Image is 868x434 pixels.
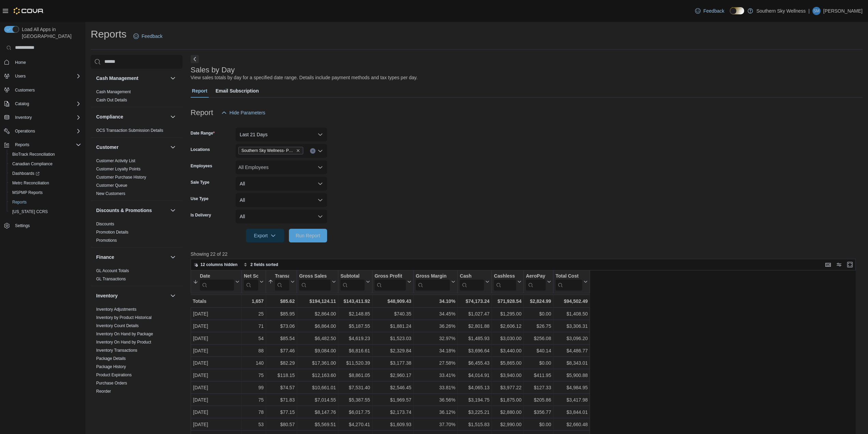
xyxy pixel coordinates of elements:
[96,166,141,172] span: Customer Loyalty Points
[299,334,336,342] div: $6,482.50
[96,292,167,299] button: Inventory
[96,292,118,299] h3: Inventory
[460,322,489,330] div: $2,801.88
[15,101,29,107] span: Catalog
[1,85,84,95] button: Customers
[96,307,136,312] a: Inventory Adjustments
[4,55,81,249] nav: Complex example
[374,273,406,290] div: Gross Profit
[460,371,489,379] div: $4,014.91
[812,7,821,15] div: Stan Martin
[250,229,280,242] span: Export
[96,373,132,377] a: Product Expirations
[191,212,211,218] label: Is Delivery
[416,359,455,367] div: 27.58%
[96,254,114,261] h3: Finance
[91,267,182,286] div: Finance
[10,160,55,168] a: Canadian Compliance
[191,55,199,63] button: Next
[556,273,588,290] button: Total Cost
[96,340,151,345] a: Inventory On Hand by Product
[846,261,854,269] button: Enter fullscreen
[91,157,182,200] div: Customer
[96,175,146,180] a: Customer Purchase History
[191,251,863,257] p: Showing 22 of 22
[236,128,327,141] button: Last 21 Days
[191,163,212,169] label: Employees
[299,273,330,279] div: Gross Sales
[1,140,84,150] button: Reports
[244,273,264,290] button: Net Sold
[12,127,38,135] button: Operations
[1,221,84,230] button: Settings
[15,60,26,65] span: Home
[340,347,370,355] div: $6,816.61
[10,160,81,168] span: Canadian Compliance
[556,273,582,290] div: Total Cost
[460,273,484,290] div: Cash
[268,297,295,305] div: $85.62
[169,74,177,82] button: Cash Management
[244,322,264,330] div: 71
[14,8,44,14] img: Cova
[96,113,167,120] button: Compliance
[526,322,551,330] div: $26.75
[10,198,81,206] span: Reports
[169,143,177,151] button: Customer
[7,169,84,178] a: Dashboards
[244,297,264,305] div: 1,657
[12,72,81,80] span: Users
[15,142,29,148] span: Reports
[169,292,177,300] button: Inventory
[460,273,484,279] div: Cash
[236,210,327,223] button: All
[96,89,131,94] a: Cash Management
[193,334,239,342] div: [DATE]
[193,347,239,355] div: [DATE]
[12,190,43,195] span: MSPMP Reports
[244,359,264,367] div: 140
[374,297,411,305] div: $48,909.43
[96,268,129,273] a: GL Account Totals
[526,359,551,367] div: $0.00
[10,169,81,178] span: Dashboards
[494,334,521,342] div: $3,030.00
[191,180,209,185] label: Sale Type
[460,297,489,305] div: $74,173.24
[374,371,411,379] div: $2,960.17
[96,348,137,353] a: Inventory Transactions
[96,144,167,151] button: Customer
[19,26,81,40] span: Load All Apps in [GEOGRAPHIC_DATA]
[96,356,126,361] a: Package Details
[494,371,521,379] div: $3,940.00
[526,297,551,305] div: $2,824.99
[193,371,239,379] div: [DATE]
[96,75,138,82] h3: Cash Management
[494,273,516,290] div: Cashless ATM
[12,72,28,80] button: Users
[460,347,489,355] div: $3,696.64
[7,207,84,216] button: [US_STATE] CCRS
[494,347,521,355] div: $3,440.00
[241,261,281,269] button: 2 fields sorted
[236,193,327,207] button: All
[96,238,117,243] a: Promotions
[10,179,81,187] span: Metrc Reconciliation
[310,148,315,154] button: Clear input
[96,315,152,320] span: Inventory by Product Historical
[299,383,336,392] div: $10,661.01
[494,297,521,305] div: $71,928.54
[12,221,81,230] span: Settings
[494,322,521,330] div: $2,606.12
[299,322,336,330] div: $6,864.00
[416,273,455,290] button: Gross Margin
[10,169,42,178] a: Dashboards
[460,273,489,290] button: Cash
[556,371,588,379] div: $5,900.88
[10,179,52,187] a: Metrc Reconciliation
[340,310,370,318] div: $2,148.85
[201,262,238,267] span: 12 columns hidden
[526,273,546,279] div: AeroPay
[12,209,48,214] span: [US_STATE] CCRS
